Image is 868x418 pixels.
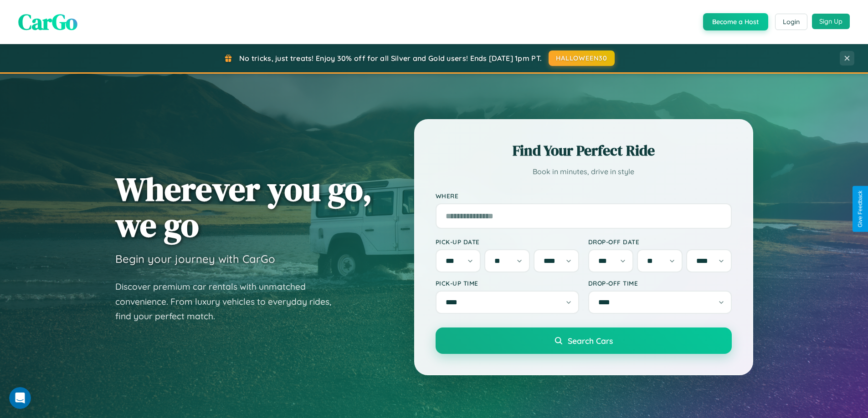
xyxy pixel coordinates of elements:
label: Where [436,192,732,200]
span: Search Cars [568,336,613,346]
label: Pick-up Date [436,238,579,246]
span: No tricks, just treats! Enjoy 30% off for all Silver and Gold users! Ends [DATE] 1pm PT. [239,54,542,63]
h1: Wherever you go, we go [115,171,372,243]
button: Sign Up [812,14,850,29]
span: CarGo [18,7,77,37]
h2: Find Your Perfect Ride [436,141,732,161]
p: Discover premium car rentals with unmatched convenience. From luxury vehicles to everyday rides, ... [115,279,343,324]
label: Drop-off Date [588,238,732,246]
div: Give Feedback [857,191,863,227]
button: Become a Host [703,13,768,30]
p: Book in minutes, drive in style [436,165,732,178]
button: Search Cars [436,327,732,354]
button: HALLOWEEN30 [549,50,615,66]
label: Drop-off Time [588,279,732,287]
iframe: Intercom live chat [9,387,31,409]
label: Pick-up Time [436,279,579,287]
h3: Begin your journey with CarGo [115,252,275,266]
button: Login [775,14,807,30]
